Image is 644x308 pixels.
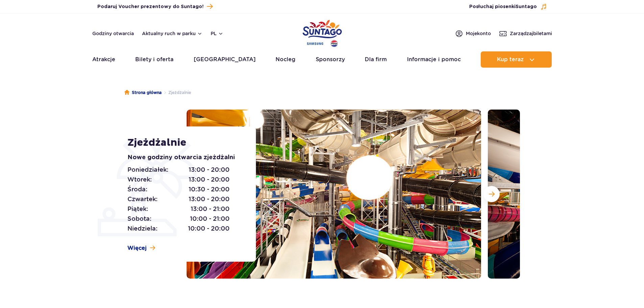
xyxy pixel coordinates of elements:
[127,175,152,184] span: Wtorek:
[211,30,223,37] button: pl
[189,185,230,194] span: 10:30 - 20:00
[316,51,345,68] a: Sponsorzy
[188,224,230,233] span: 10:00 - 20:00
[516,4,537,9] span: Suntago
[510,30,552,37] span: Zarządzaj biletami
[407,51,461,68] a: Informacje i pomoc
[135,51,173,68] a: Bilety i oferta
[127,165,168,174] span: Poniedziałek:
[124,89,162,96] a: Strona główna
[127,214,151,223] span: Sobota:
[127,137,241,149] h1: Zjeżdżalnie
[142,31,202,36] button: Aktualny ruch w parku
[365,51,387,68] a: Dla firm
[127,244,155,252] a: Więcej
[97,3,204,10] span: Podaruj Voucher prezentowy do Suntago!
[189,175,230,184] span: 13:00 - 20:00
[190,214,230,223] span: 10:00 - 21:00
[455,29,491,38] a: Mojekonto
[127,153,241,162] p: Nowe godziny otwarcia zjeżdżalni
[497,56,524,63] span: Kup teraz
[92,30,134,37] a: Godziny otwarcia
[97,2,213,11] a: Podaruj Voucher prezentowy do Suntago!
[194,51,256,68] a: [GEOGRAPHIC_DATA]
[189,165,230,174] span: 13:00 - 20:00
[276,51,295,68] a: Nocleg
[189,194,230,204] span: 13:00 - 20:00
[162,89,191,96] li: Zjeżdżalnie
[303,17,342,48] a: Park of Poland
[191,204,230,214] span: 13:00 - 21:00
[92,51,115,68] a: Atrakcje
[483,186,500,202] button: Następny slajd
[127,204,148,214] span: Piątek:
[127,194,158,204] span: Czwartek:
[469,3,547,10] button: Posłuchaj piosenkiSuntago
[466,30,491,37] span: Moje konto
[469,3,537,10] span: Posłuchaj piosenki
[481,51,552,68] button: Kup teraz
[499,29,552,38] a: Zarządzajbiletami
[127,244,147,252] span: Więcej
[127,224,158,233] span: Niedziela:
[127,185,147,194] span: Środa:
